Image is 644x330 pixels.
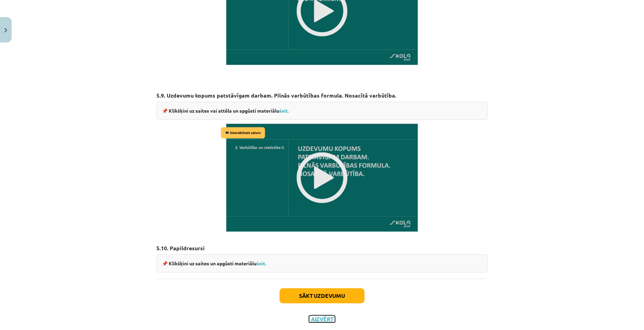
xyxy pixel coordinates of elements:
strong: 📌 Klikšķini uz saites un apgūsti materiālu [162,260,266,266]
a: šeit. [257,260,266,266]
button: Sākt uzdevumu [279,288,365,303]
strong: 5.10. Papildresursi [156,244,205,252]
strong: 5.9. Uzdevumu kopums patstāvīgam darbam. Pilnās varbūtības formula. Nosacītā varbūtība. [156,92,396,99]
a: šeit. [279,107,289,114]
button: Aizvērt [309,316,335,322]
img: icon-close-lesson-0947bae3869378f0d4975bcd49f059093ad1ed9edebbc8119c70593378902aed.svg [4,28,7,33]
strong: 📌 Klikšķini uz saites vai attēla un apgūsti materiālu [162,107,289,114]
